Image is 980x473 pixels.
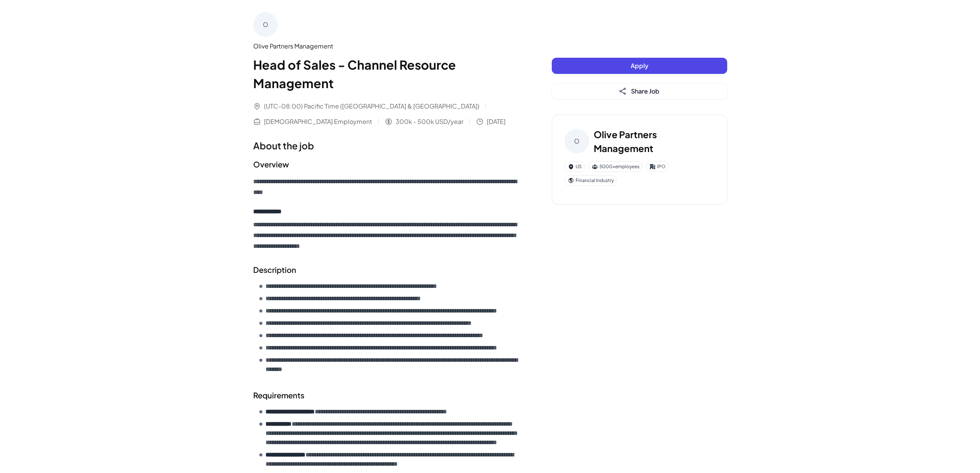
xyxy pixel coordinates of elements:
[564,129,589,154] div: O
[588,161,643,172] div: 5000+ employees
[264,117,372,126] span: [DEMOGRAPHIC_DATA] Employment
[253,42,521,51] div: Olive Partners Management
[253,139,521,152] h1: About the job
[564,161,585,172] div: US
[253,264,521,276] h2: Description
[487,117,506,126] span: [DATE]
[396,117,463,126] span: 300k - 500k USD/year
[253,12,278,37] div: O
[631,87,659,95] span: Share Job
[631,62,648,70] span: Apply
[253,389,521,401] h2: Requirements
[552,58,727,74] button: Apply
[264,102,479,111] span: (UTC-08:00) Pacific Time ([GEOGRAPHIC_DATA] & [GEOGRAPHIC_DATA])
[594,127,715,155] h3: Olive Partners Management
[552,83,727,99] button: Share Job
[253,55,521,92] h1: Head of Sales - Channel Resource Management
[564,175,617,186] div: Financial Industry
[646,161,669,172] div: IPO
[253,159,521,170] h2: Overview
